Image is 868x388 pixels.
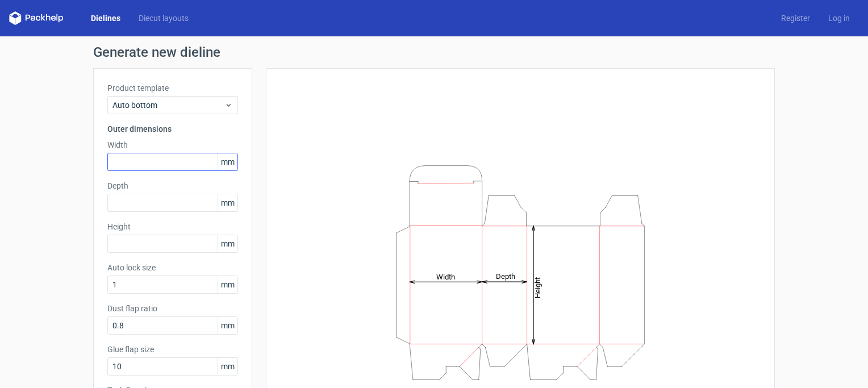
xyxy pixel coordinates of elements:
label: Product template [107,82,238,94]
tspan: Depth [496,272,515,281]
span: mm [218,317,237,334]
a: Log in [819,12,859,24]
label: Depth [107,180,238,191]
span: Auto bottom [112,99,224,111]
h3: Outer dimensions [107,123,238,135]
span: mm [218,276,237,293]
label: Glue flap size [107,344,238,355]
label: Height [107,221,238,232]
tspan: Width [436,272,455,281]
a: Register [772,12,819,24]
span: mm [218,235,237,252]
h1: Generate new dieline [93,45,775,59]
span: mm [218,194,237,211]
span: mm [218,358,237,375]
label: Auto lock size [107,262,238,273]
label: Width [107,139,238,151]
label: Dust flap ratio [107,303,238,314]
tspan: Height [533,277,542,298]
span: mm [218,153,237,170]
a: Diecut layouts [130,12,198,24]
a: Dielines [82,12,130,24]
